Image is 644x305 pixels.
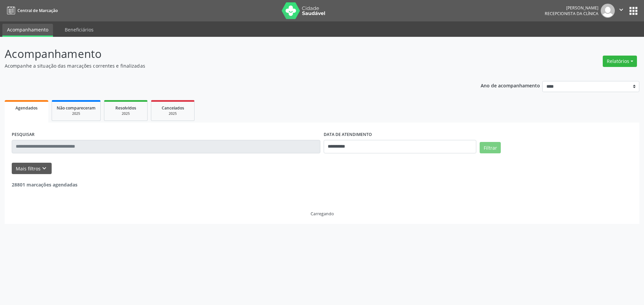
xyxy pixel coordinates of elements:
a: Beneficiários [60,24,98,35]
button: Mais filtroskeyboard_arrow_down [12,163,52,174]
a: Acompanhamento [2,24,53,37]
img: img [601,4,615,18]
div: 2025 [109,111,143,116]
p: Acompanhe a situação das marcações correntes e finalizadas [5,62,449,69]
p: Ano de acompanhamento [481,81,540,89]
button: Filtrar [480,142,501,153]
a: Central de Marcação [5,5,58,16]
span: Central de Marcação [17,8,58,13]
span: Resolvidos [115,105,136,111]
span: Cancelados [162,105,184,111]
div: Carregando [311,211,334,217]
div: [PERSON_NAME] [545,5,598,11]
strong: 28801 marcações agendadas [12,181,77,188]
i:  [618,6,625,13]
div: 2025 [156,111,190,116]
label: DATA DE ATENDIMENTO [324,130,372,140]
button: apps [628,5,639,17]
span: Recepcionista da clínica [545,11,598,16]
span: Agendados [15,105,38,111]
div: 2025 [57,111,96,116]
label: PESQUISAR [12,130,35,140]
i: keyboard_arrow_down [41,165,48,172]
button:  [615,4,628,18]
p: Acompanhamento [5,46,449,62]
button: Relatórios [603,56,637,67]
span: Não compareceram [57,105,96,111]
